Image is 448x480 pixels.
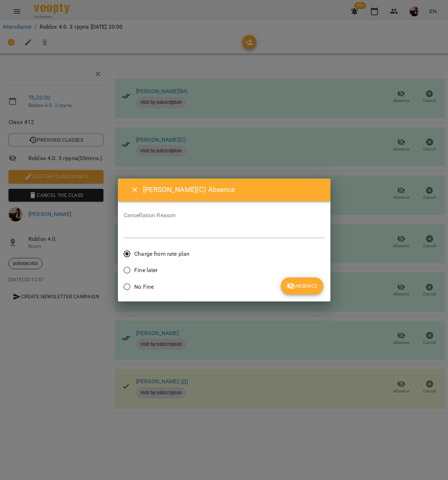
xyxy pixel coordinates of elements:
[134,266,158,275] span: Fine later
[134,250,189,258] span: Charge from rate plan
[124,213,325,218] label: Cancellation Reason
[126,181,143,198] button: Close
[287,282,317,290] span: Absence
[134,283,154,291] span: No Fine
[281,277,323,294] button: Absence
[143,184,322,195] h6: [PERSON_NAME](С) Absence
